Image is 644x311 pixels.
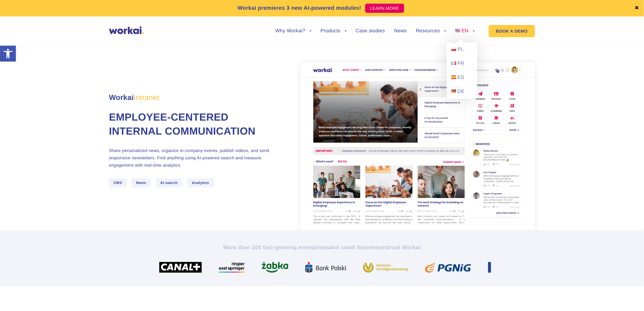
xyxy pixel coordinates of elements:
span: CMS [109,178,127,187]
span: ES [458,75,464,80]
h2: More than 100 fast-growing enterprises trust Workai [153,244,491,251]
span: Analytics [187,178,214,187]
span: News [131,178,151,187]
span: Workai [109,87,159,101]
a: Case studies [356,29,385,34]
a: PL [447,43,477,57]
span: EN [462,28,469,34]
a: ES [447,71,477,85]
a: FR [447,57,477,71]
p: Share personalized news, organize in-company events, publish videos, and send responsive newslett... [109,147,276,169]
a: News [394,29,407,34]
i: and small businesses [329,244,388,250]
a: LEARN MORE [365,4,404,13]
a: Why Workai? [275,29,311,34]
a: BOOK A DEMO [489,25,535,37]
h1: Employee-centered internal communication [109,111,276,139]
a: DE [447,85,477,99]
input: you@company.com [99,7,195,19]
p: Workai premieres 3 new AI-powered modules! [237,4,361,12]
a: Privacy Policy [32,51,57,57]
a: Products [320,29,347,34]
span: DE [458,89,465,94]
span: AI search [156,178,182,187]
span: PL [458,47,464,52]
span: FR [458,61,464,66]
em: Intranet [134,94,159,102]
a: Resources [416,29,446,34]
a: ✖ [635,6,639,11]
